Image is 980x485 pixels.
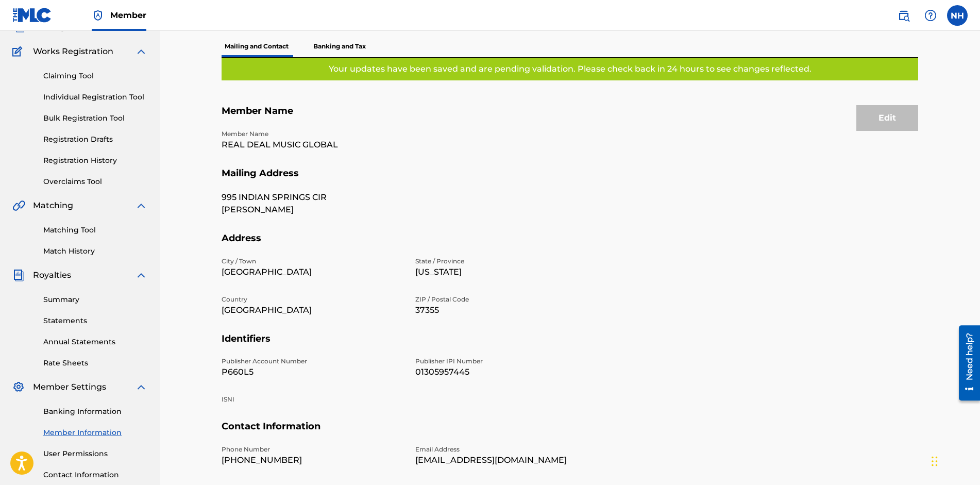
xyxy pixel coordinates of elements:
img: expand [135,45,147,58]
p: State / Province [415,257,597,266]
p: Your updates have been saved and are pending validation. Please check back in 24 hours to see cha... [329,63,812,75]
h5: Mailing Address [222,168,918,192]
a: Annual Statements [43,337,147,347]
a: Bulk Registration Tool [43,113,147,124]
div: Help [920,5,941,26]
a: Match History [43,246,147,257]
span: Member Settings [33,381,106,393]
p: Publisher Account Number [222,357,403,366]
p: ZIP / Postal Code [415,295,597,304]
a: Registration Drafts [43,134,147,145]
img: help [924,9,937,22]
a: CatalogCatalog [12,21,65,33]
div: Drag [932,446,938,477]
img: MLC Logo [12,8,52,23]
img: Top Rightsholder [92,9,104,22]
a: Member Information [43,427,147,438]
p: Banking and Tax [310,36,369,57]
img: search [898,9,910,22]
a: Matching Tool [43,225,147,236]
a: Banking Information [43,406,147,417]
img: Royalties [12,269,25,281]
a: Individual Registration Tool [43,92,147,103]
p: ISNI [222,395,403,404]
iframe: Resource Center [951,321,980,404]
p: Publisher IPI Number [415,357,597,366]
p: Mailing and Contact [222,36,292,57]
img: expand [135,269,147,281]
a: Summary [43,294,147,305]
a: Statements [43,315,147,326]
p: 01305957445 [415,366,597,378]
h5: Contact Information [222,421,918,445]
p: [PERSON_NAME] [222,204,403,216]
a: Rate Sheets [43,358,147,369]
p: [PHONE_NUMBER] [222,454,403,466]
a: Overclaims Tool [43,176,147,187]
img: expand [135,381,147,393]
a: Registration History [43,155,147,166]
p: [EMAIL_ADDRESS][DOMAIN_NAME] [415,454,597,466]
img: Matching [12,199,25,212]
p: P660L5 [222,366,403,378]
p: Member Name [222,129,403,139]
span: Matching [33,199,73,212]
a: Public Search [893,5,914,26]
a: Contact Information [43,470,147,480]
p: REAL DEAL MUSIC GLOBAL [222,139,403,151]
h5: Member Name [222,105,918,129]
span: Member [110,9,146,21]
p: 37355 [415,304,597,316]
h5: Identifiers [222,333,918,357]
a: Claiming Tool [43,71,147,81]
span: Works Registration [33,45,113,58]
h5: Address [222,232,918,257]
span: Royalties [33,269,71,281]
img: expand [135,199,147,212]
iframe: Chat Widget [928,436,980,485]
p: 995 INDIAN SPRINGS CIR [222,191,403,204]
p: [GEOGRAPHIC_DATA] [222,304,403,316]
img: Member Settings [12,381,25,393]
p: Country [222,295,403,304]
p: [GEOGRAPHIC_DATA] [222,266,403,278]
a: User Permissions [43,448,147,459]
p: [US_STATE] [415,266,597,278]
p: Email Address [415,445,597,454]
img: Works Registration [12,45,26,58]
p: City / Town [222,257,403,266]
div: User Menu [947,5,968,26]
p: Phone Number [222,445,403,454]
